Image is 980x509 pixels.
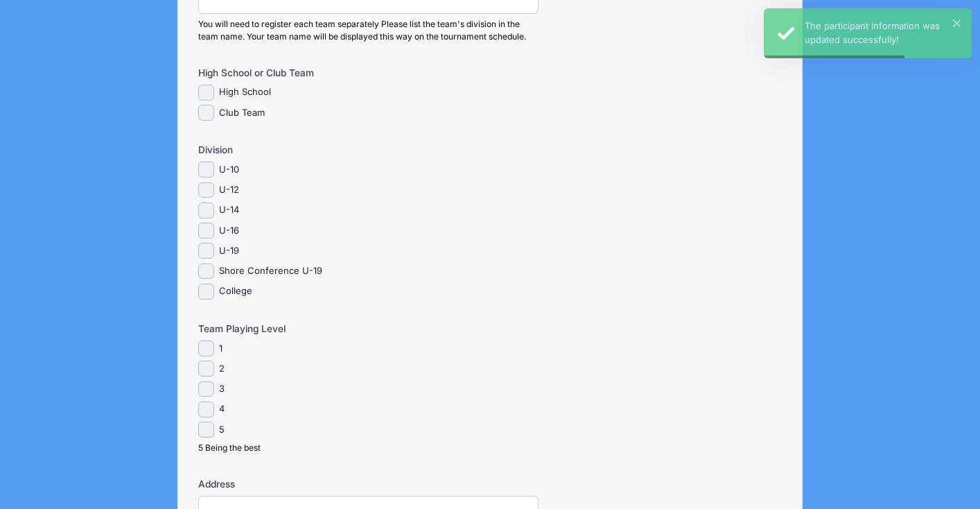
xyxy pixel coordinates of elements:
[219,342,222,356] label: 1
[198,442,539,454] div: 5 Being the best
[219,362,225,376] label: 2
[198,143,393,157] label: Division
[219,244,239,258] label: U-19
[219,224,239,238] label: U-16
[219,402,225,416] label: 4
[219,382,225,396] label: 3
[219,183,239,197] label: U-12
[198,322,393,336] label: Team Playing Level
[219,163,239,177] label: U-10
[198,66,393,80] label: High School or Club Team
[198,477,393,491] label: Address
[219,85,271,99] label: High School
[198,18,539,43] div: You will need to register each team separately Please list the team's division in the team name. ...
[805,19,961,46] div: The participant information was updated successfully!
[219,423,225,437] label: 5
[219,284,252,298] label: College
[219,264,322,278] label: Shore Conference U-19
[953,19,961,27] button: ×
[219,106,265,120] label: Club Team
[219,203,239,217] label: U-14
